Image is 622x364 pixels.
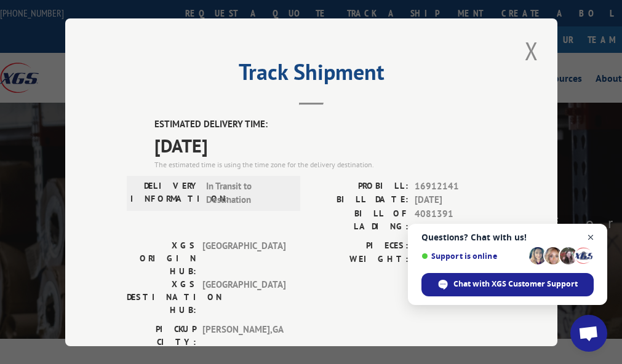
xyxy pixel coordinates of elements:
span: 4081391 [415,207,496,232]
span: [GEOGRAPHIC_DATA] [202,277,285,316]
a: Open chat [570,315,607,352]
h2: Track Shipment [127,63,496,87]
span: [GEOGRAPHIC_DATA] [202,239,285,277]
div: The estimated time is using the time zone for the delivery destination. [154,159,496,170]
button: Close modal [521,34,542,68]
span: 16912141 [415,179,496,193]
label: DELIVERY INFORMATION: [130,179,200,207]
label: ESTIMATED DELIVERY TIME: [154,117,496,132]
span: DBA [244,148,259,158]
span: Questions? Chat with us! [421,232,594,242]
label: BILL DATE: [311,193,409,207]
span: Primary Contact Email [244,299,317,309]
span: Chat with XGS Customer Support [453,279,578,290]
span: [DATE] [415,193,496,207]
span: Support is online [421,251,525,261]
span: In Transit to Destination [206,179,289,207]
label: XGS DESTINATION HUB: [127,277,196,316]
span: Primary Contact Last Name [244,198,333,208]
label: PROBILL: [311,179,409,193]
label: XGS ORIGIN HUB: [127,239,196,277]
label: BILL OF LADING: [311,207,409,232]
span: [PERSON_NAME] , GA [202,322,285,348]
span: Chat with XGS Customer Support [421,273,594,296]
label: PICKUP CITY: [127,322,196,348]
span: Who do you report to within your company? [244,248,390,259]
label: PIECES: [311,239,409,253]
label: WEIGHT: [311,253,409,267]
span: [DATE] [154,131,496,159]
